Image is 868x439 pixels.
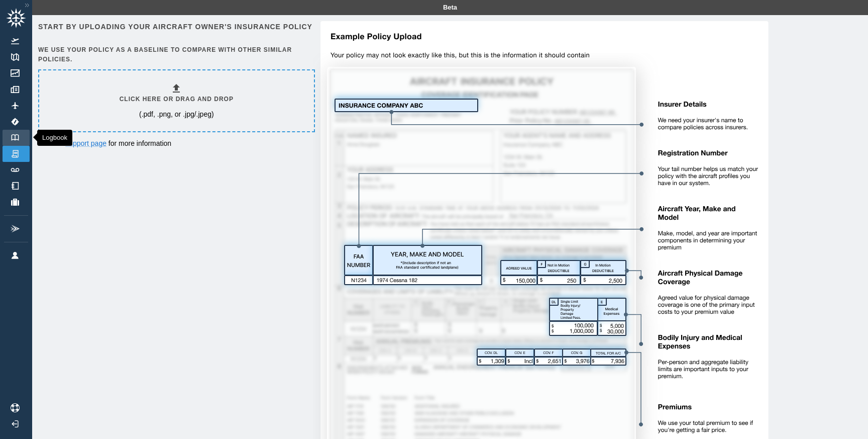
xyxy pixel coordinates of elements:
[38,21,313,32] h6: Start by uploading your aircraft owner's insurance policy
[120,95,234,104] h6: Click here or drag and drop
[139,109,214,119] p: (.pdf, .png, or .jpg/.jpeg)
[38,45,313,64] h6: We use your policy as a baseline to compare with other similar policies.
[65,139,106,147] a: support page
[38,138,313,148] p: Visit our for more information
